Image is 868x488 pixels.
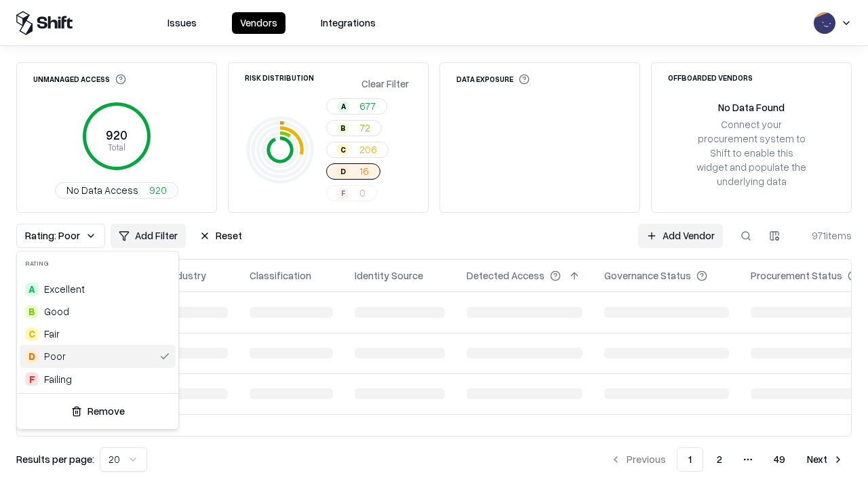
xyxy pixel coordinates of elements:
[44,282,85,296] span: Excellent
[25,305,39,319] div: B
[25,372,39,386] div: F
[25,327,39,341] div: C
[17,251,178,275] div: Rating
[25,283,39,296] div: A
[25,350,39,363] div: D
[22,399,173,424] button: Remove
[44,349,66,363] div: Poor
[44,304,69,319] span: Good
[17,275,178,393] div: Suggestions
[44,372,72,386] div: Failing
[44,327,60,341] span: Fair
